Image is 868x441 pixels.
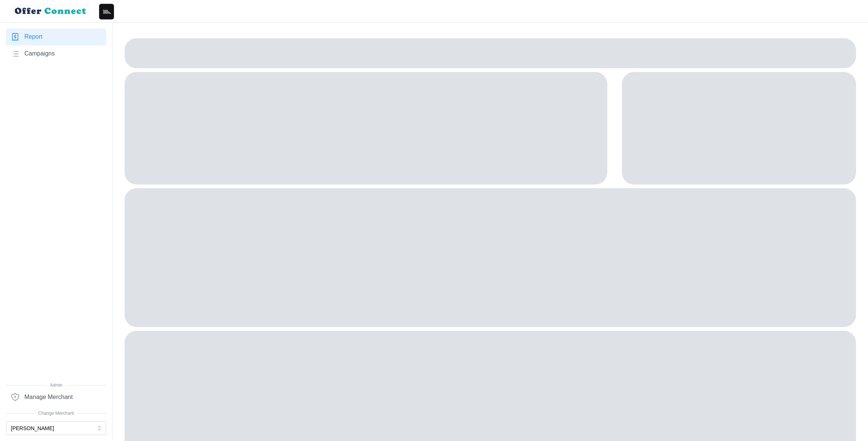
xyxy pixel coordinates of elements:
[24,49,55,58] span: Campaigns
[6,388,106,405] a: Manage Merchant
[6,421,106,435] button: [PERSON_NAME]
[6,410,106,417] span: Change Merchant
[6,382,106,389] span: Admin
[24,32,42,42] span: Report
[12,4,90,18] img: loyalBe Logo
[6,45,106,62] a: Campaigns
[6,28,106,45] a: Report
[24,393,73,402] span: Manage Merchant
